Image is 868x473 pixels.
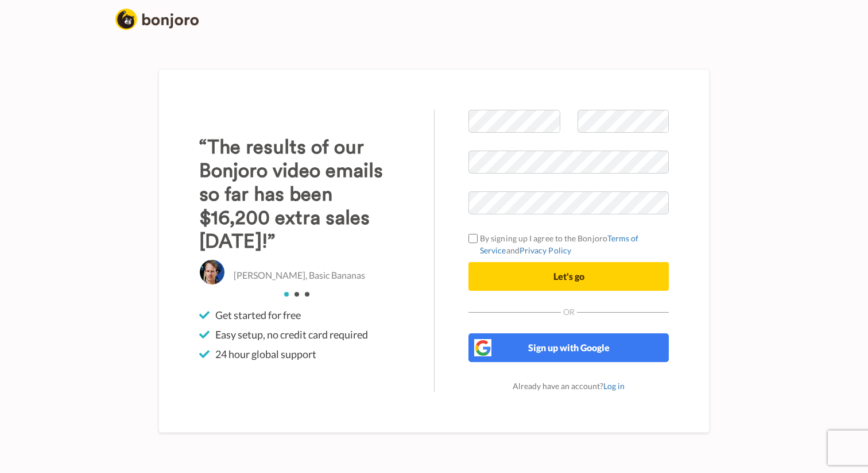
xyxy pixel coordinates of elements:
[553,271,584,282] span: Let's go
[215,347,316,361] span: 24 hour global support
[468,262,669,291] button: Let's go
[480,233,639,255] a: Terms of Service
[528,342,610,353] span: Sign up with Google
[513,381,625,391] span: Already have an account?
[115,9,199,30] img: logo_full.png
[215,328,368,341] span: Easy setup, no credit card required
[468,333,669,362] button: Sign up with Google
[468,232,669,256] label: By signing up I agree to the Bonjoro and
[603,381,625,391] a: Log in
[199,136,400,253] h3: “The results of our Bonjoro video emails so far has been $16,200 extra sales [DATE]!”
[215,308,301,322] span: Get started for free
[234,269,365,282] p: [PERSON_NAME], Basic Bananas
[561,308,577,316] span: Or
[199,259,225,285] img: Christo Hall, Basic Bananas
[520,245,571,255] a: Privacy Policy
[468,234,478,243] input: By signing up I agree to the BonjoroTerms of ServiceandPrivacy Policy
